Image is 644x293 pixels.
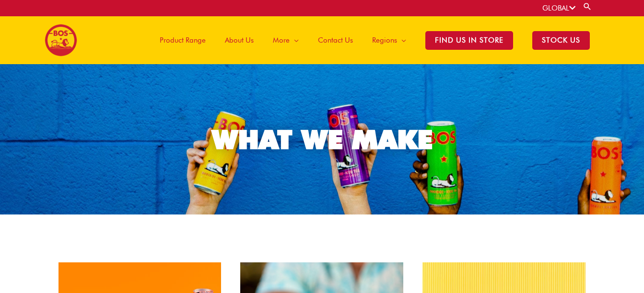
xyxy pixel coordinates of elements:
span: About Us [225,26,254,55]
div: WHAT WE MAKE [212,126,433,153]
a: STOCK US [523,16,599,64]
span: More [273,26,290,55]
span: Contact Us [318,26,353,55]
a: More [263,16,308,64]
span: Regions [372,26,397,55]
a: Product Range [150,16,215,64]
span: Product Range [160,26,206,55]
img: BOS logo finals-200px [45,24,77,56]
a: Search button [583,2,592,11]
a: Contact Us [308,16,363,64]
a: GLOBAL [542,4,575,12]
nav: Site Navigation [143,16,599,64]
span: Find Us in Store [425,31,513,50]
a: Find Us in Store [416,16,523,64]
span: STOCK US [532,31,590,50]
a: About Us [215,16,263,64]
a: Regions [363,16,416,64]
